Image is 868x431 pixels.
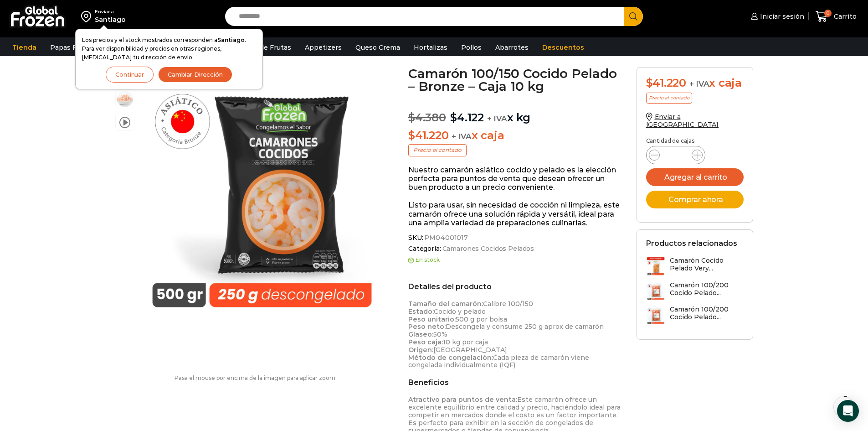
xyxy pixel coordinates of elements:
strong: Tamaño del camarón: [408,300,483,308]
a: Iniciar sesión [749,7,804,26]
a: Pollos [457,39,486,56]
h1: Camarón 100/150 Cocido Pelado – Bronze – Caja 10 kg [408,67,623,93]
button: Search button [624,7,643,26]
input: Product quantity [667,149,684,161]
h2: Productos relacionados [646,239,737,248]
div: 1 / 3 [139,67,389,317]
img: address-field-icon.svg [81,9,95,24]
div: x caja [646,77,744,90]
button: Continuar [106,67,154,83]
button: Comprar ahora [646,191,744,208]
a: Descuentos [538,39,589,56]
div: Open Intercom Messenger [837,400,859,422]
strong: Glaseo: [408,330,433,338]
a: Hortalizas [409,39,452,56]
p: Pasa el mouse por encima de la imagen para aplicar zoom [115,375,395,381]
strong: Peso neto: [408,322,446,331]
a: Tienda [8,39,41,56]
strong: Atractivo para puntos de venta: [408,395,517,404]
span: $ [450,111,457,124]
span: 100-150 [116,90,134,108]
a: Pulpa de Frutas [234,39,296,56]
img: Camarón 100/150 Cocido Pelado [139,67,389,317]
p: Cantidad de cajas [646,138,744,144]
a: Enviar a [GEOGRAPHIC_DATA] [646,113,719,129]
a: 0 Carrito [813,6,859,27]
strong: Método de congelación: [408,353,493,362]
h2: Detalles del producto [408,282,623,291]
span: + IVA [487,114,507,123]
span: PM04001017 [423,234,468,242]
span: Iniciar sesión [758,12,804,21]
h3: Camarón 100/200 Cocido Pelado... [670,306,744,321]
strong: Peso caja: [408,338,443,346]
span: + IVA [452,132,472,141]
a: Camarones Cocidos Pelados [441,245,534,253]
p: En stock [408,257,623,263]
bdi: 4.122 [450,111,484,124]
span: + IVA [689,79,709,88]
p: x caja [408,129,623,142]
span: Carrito [832,12,857,21]
p: x kg [408,102,623,125]
p: Listo para usar, sin necesidad de cocción ni limpieza, este camarón ofrece una solución rápida y ... [408,201,623,227]
h2: Beneficios [408,378,623,387]
span: Categoría: [408,245,623,253]
span: $ [646,76,653,89]
p: Calibre 100/150 Cocido y pelado 500 g por bolsa Descongela y consume 250 g aprox de camarón 50% 1... [408,300,623,369]
strong: Santiago [217,36,245,43]
span: $ [408,111,415,124]
a: Abarrotes [491,39,533,56]
a: Camarón Cocido Pelado Very... [646,257,744,276]
bdi: 41.220 [408,129,448,142]
bdi: 4.380 [408,111,446,124]
p: Precio al contado [408,144,467,156]
div: Santiago [95,15,126,24]
strong: Estado: [408,307,434,316]
span: $ [408,129,415,142]
a: Camarón 100/200 Cocido Pelado... [646,306,744,325]
div: Enviar a [95,9,126,15]
button: Cambiar Dirección [158,67,232,83]
strong: Peso unitario: [408,315,456,323]
h3: Camarón 100/200 Cocido Pelado... [670,281,744,297]
a: Appetizers [300,39,346,56]
bdi: 41.220 [646,76,686,89]
p: Precio al contado [646,93,692,104]
button: Agregar al carrito [646,168,744,186]
h3: Camarón Cocido Pelado Very... [670,257,744,272]
span: 0 [824,10,832,17]
a: Camarón 100/200 Cocido Pelado... [646,281,744,301]
a: Papas Fritas [46,39,96,56]
strong: Origen: [408,346,433,354]
p: Nuestro camarón asiático cocido y pelado es la elección perfecta para puntos de venta que desean ... [408,166,623,192]
span: SKU: [408,234,623,242]
a: Queso Crema [351,39,405,56]
p: Los precios y el stock mostrados corresponden a . Para ver disponibilidad y precios en otras regi... [82,36,256,62]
